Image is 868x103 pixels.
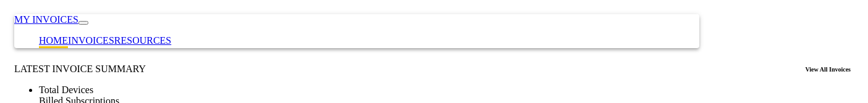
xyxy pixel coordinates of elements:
button: Toggle navigation [78,21,88,25]
a: RESOURCES [114,35,171,46]
span: LATEST INVOICE SUMMARY [14,64,146,75]
div: Total Devices [39,84,854,96]
span: View All Invoices [805,64,854,75]
a: INVOICES [68,35,114,46]
a: HOME [39,35,68,46]
a: MY INVOICES [14,14,78,25]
